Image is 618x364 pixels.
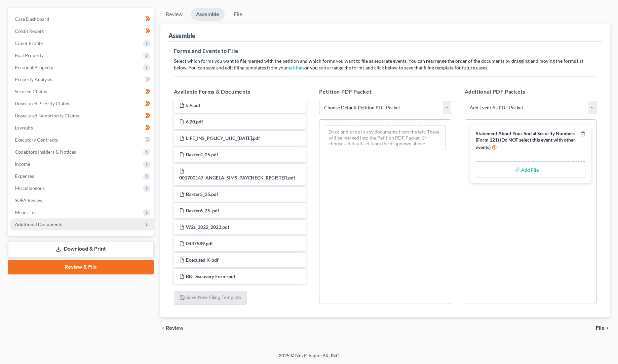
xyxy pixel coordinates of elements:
[15,149,76,155] span: Codebtors Insiders & Notices
[15,40,43,46] span: Client Profile
[15,173,34,179] span: Expenses
[15,101,70,106] span: Unsecured Priority Claims
[186,208,219,213] span: Baxter6_25..pdf
[15,137,58,143] span: Executory Contracts
[605,325,610,331] i: chevron_right
[186,135,260,141] span: LIFE_INS_POLICY_UHC_[DATE].pdf
[186,224,229,230] span: W2s_2022_2023.pdf
[191,8,225,21] a: Assemble
[186,119,203,124] span: 6.20.pdf
[179,175,295,180] span: 001700147_ANGELA_SIMS_PAYCHECK_REGISTER.pdf
[15,209,38,215] span: Means Test
[9,13,154,25] a: Case Dashboard
[160,325,166,331] i: chevron_left
[319,88,372,95] span: Petition PDF Packet
[9,25,154,37] a: Credit Report
[174,88,306,96] h5: Available Forms & Documents
[9,134,154,146] a: Executory Contracts
[174,291,247,305] button: Save New Filing Template
[288,65,304,70] a: settings
[186,257,219,263] span: Executed K-pdf
[9,194,154,206] a: SOFA Review
[186,102,200,108] span: 5.9.pdf
[15,197,43,203] span: SOFA Review
[166,325,183,331] span: Review
[476,131,575,150] span: Statement About Your Social Security Numbers (Form 121) (Do NOT select this event with other events)
[15,221,62,227] span: Additional Documents
[186,152,218,157] span: Baxter4_25.pdf
[160,325,190,331] button: chevron_left Review
[15,64,53,70] span: Personal Property
[9,86,154,98] a: Secured Claims
[325,125,446,150] div: Drag-and-drop in any documents from the left. These will be merged into the Petition PDF Packet. ...
[174,47,597,55] h5: Forms and Events to File
[15,161,30,167] span: Income
[15,113,79,118] span: Unsecured Nonpriority Claims
[15,16,49,22] span: Case Dashboard
[160,8,188,21] a: Review
[227,8,249,21] a: File
[596,325,605,331] span: File
[174,58,597,71] p: Select which forms you want to file merged with the petition and which forms you want to file as ...
[15,76,52,82] span: Property Analysis
[465,88,597,96] h5: Additional PDF Packets
[8,260,154,274] a: Review & File
[15,52,44,58] span: Real Property
[8,241,154,257] a: Download & Print
[15,28,44,34] span: Credit Report
[168,32,195,40] div: Assemble
[186,241,213,246] span: 0437589.pdf
[9,122,154,134] a: Lawsuits
[9,110,154,122] a: Unsecured Nonpriority Claims
[15,89,47,94] span: Secured Claims
[186,273,235,279] span: BK Discovery Form-pdf
[9,73,154,86] a: Property Analysis
[9,98,154,110] a: Unsecured Priority Claims
[15,185,45,191] span: Miscellaneous
[15,125,33,131] span: Lawsuits
[186,191,218,197] span: Baxter5_25.pdf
